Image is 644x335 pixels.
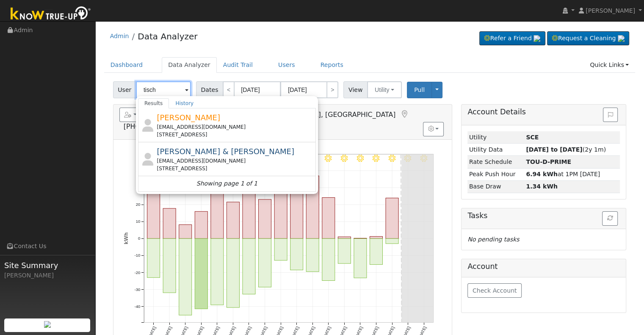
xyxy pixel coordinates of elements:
i: 8/30 - Clear [389,155,396,162]
button: Pull [407,82,432,98]
img: Know True-Up [6,5,95,24]
rect: onclick="" [163,238,176,293]
i: 8/28 - Clear [357,155,364,162]
span: (2y 1m) [526,146,606,153]
strong: ID: V5W7NTWDT, authorized: 09/20/24 [526,134,539,141]
td: Utility [467,131,524,144]
rect: onclick="" [195,238,207,309]
td: Utility Data [467,144,524,156]
div: [STREET_ADDRESS] [157,165,314,172]
a: > [326,81,338,98]
h5: Account [467,262,620,271]
h5: Account Details [467,108,620,116]
div: [PERSON_NAME] [4,271,91,280]
span: Dates [196,81,223,98]
td: at 1PM [DATE] [525,168,620,180]
rect: onclick="" [243,193,255,238]
rect: onclick="" [258,238,271,287]
span: [PERSON_NAME] [157,113,220,122]
rect: onclick="" [195,211,207,238]
img: retrieve [44,321,51,328]
rect: onclick="" [322,238,335,280]
button: Check Account [467,283,522,298]
span: Check Account [473,287,517,294]
button: Issue History [603,108,618,122]
rect: onclick="" [274,238,287,260]
rect: onclick="" [354,238,367,278]
h5: Tasks [467,211,620,220]
div: [EMAIL_ADDRESS][DOMAIN_NAME] [157,123,314,131]
rect: onclick="" [179,224,191,238]
span: [PHONE_NUMBER] [124,122,185,130]
a: History [169,98,200,108]
strong: 6.94 kWh [526,171,558,177]
span: User [113,81,136,98]
td: Base Draw [467,180,524,193]
a: Map [400,110,409,119]
button: Utility [367,81,402,98]
a: < [223,81,235,98]
a: Users [272,57,301,73]
input: Select a User [136,81,191,98]
rect: onclick="" [211,189,224,238]
rect: onclick="" [227,238,239,307]
i: No pending tasks [467,236,519,243]
rect: onclick="" [147,169,160,239]
rect: onclick="" [370,238,382,264]
a: Results [138,98,169,108]
rect: onclick="" [274,190,287,238]
rect: onclick="" [243,238,255,294]
rect: onclick="" [163,208,176,238]
rect: onclick="" [306,238,319,271]
text: -30 [134,287,140,292]
rect: onclick="" [306,176,319,238]
span: Pull [414,86,425,93]
strong: [DATE] to [DATE] [526,146,582,153]
a: Quick Links [583,57,635,73]
rect: onclick="" [211,238,224,305]
div: [EMAIL_ADDRESS][DOMAIN_NAME] [157,157,314,165]
rect: onclick="" [370,236,382,238]
rect: onclick="" [179,238,191,315]
a: Data Analyzer [138,31,197,42]
rect: onclick="" [227,202,239,238]
td: Peak Push Hour [467,168,524,180]
i: 8/27 - Clear [341,155,348,162]
img: retrieve [533,35,540,42]
strong: 1.34 kWh [526,183,558,190]
a: Admin [110,33,129,39]
img: retrieve [618,35,625,42]
a: Data Analyzer [162,57,217,73]
span: [PERSON_NAME] & [PERSON_NAME] [157,147,294,156]
i: Showing page 1 of 1 [196,179,257,188]
text: -20 [134,270,140,275]
text: -40 [134,304,140,309]
rect: onclick="" [338,237,351,238]
text: 10 [135,219,140,224]
a: Audit Trail [217,57,259,73]
text: -10 [134,253,140,257]
div: [STREET_ADDRESS] [157,131,314,138]
a: Refer a Friend [479,31,545,46]
span: Site Summary [4,260,91,271]
i: 8/26 - Clear [325,155,332,162]
i: 8/29 - Clear [373,155,380,162]
a: Reports [314,57,350,73]
td: Rate Schedule [467,156,524,168]
a: Dashboard [104,57,149,73]
text: kWh [123,232,129,244]
span: [GEOGRAPHIC_DATA], [GEOGRAPHIC_DATA] [251,111,396,119]
rect: onclick="" [290,238,303,270]
rect: onclick="" [322,197,335,238]
button: Refresh [602,211,618,226]
rect: onclick="" [258,199,271,239]
strong: 61 [526,158,571,165]
text: 0 [138,236,140,241]
rect: onclick="" [290,174,303,238]
rect: onclick="" [386,198,398,238]
a: Request a Cleaning [547,31,629,46]
span: View [343,81,368,98]
rect: onclick="" [338,238,351,263]
text: 20 [135,202,140,207]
